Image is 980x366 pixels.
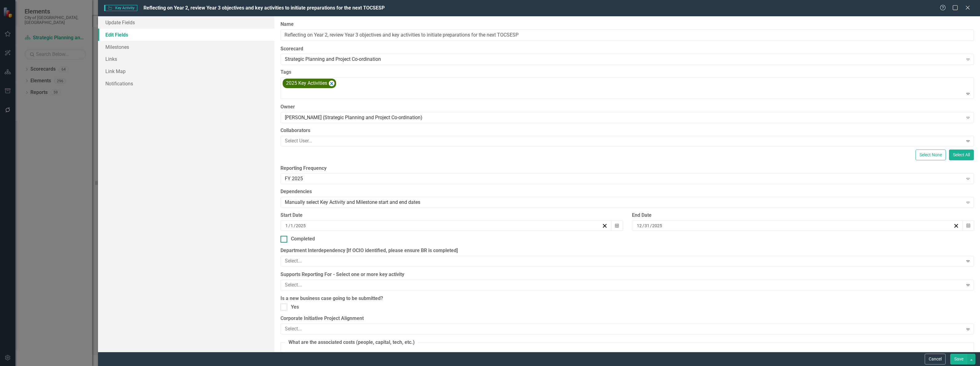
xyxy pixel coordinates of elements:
label: Owner [280,103,974,111]
label: Reporting Frequency [280,165,974,172]
a: Link Map [98,65,274,77]
div: End Date [632,212,974,219]
legend: What are the associated costs (people, capital, tech, etc.) [285,339,418,346]
span: / [650,223,652,228]
div: Completed [291,236,315,243]
input: Key Activity Name [280,29,974,41]
span: / [288,223,290,228]
span: / [294,223,296,228]
button: Save [950,354,967,364]
a: Edit Fields [98,29,274,41]
label: Name [280,21,974,28]
a: Milestones [98,41,274,53]
a: Update Fields [98,16,274,29]
label: Scorecard [280,45,974,53]
label: Tags [280,69,974,76]
span: 2025 Key Activities [286,80,327,86]
label: Supports Reporting For - Select one or more key activity [280,271,974,278]
a: Links [98,53,274,65]
button: Cancel [925,354,946,364]
span: / [642,223,644,228]
span: Reflecting on Year 2, review Year 3 objectives and key activities to initiate preparations for th... [143,5,385,11]
a: Notifications [98,77,274,90]
div: [PERSON_NAME] (Strategic Planning and Project Co-ordination) [285,114,963,121]
div: Strategic Planning and Project Co-ordination [285,56,963,63]
label: Is a new business case going to be submitted? [280,295,974,302]
button: Select None [915,150,946,160]
div: Remove [object Object] [329,80,335,86]
label: Dependencies [280,188,974,195]
div: Yes [291,304,299,311]
button: Select All [949,150,974,160]
div: FY 2025 [285,175,963,182]
span: Key Activity [104,5,137,11]
div: Manually select Key Activity and Milestone start and end dates [285,199,963,206]
label: Collaborators [280,127,974,134]
label: Department Interdependency [If OCIO identified, please ensure BR is completed] [280,247,974,254]
label: Corporate Initiative Project Alignment [280,315,974,322]
div: Start Date [280,212,622,219]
